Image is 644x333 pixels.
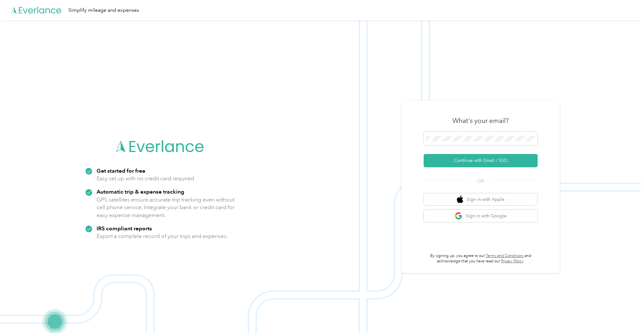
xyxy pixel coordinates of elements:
[97,167,145,174] strong: Get started for free
[424,210,538,222] button: google logoSign in with Google
[424,253,538,264] p: By signing up, you agree to our and acknowledge that you have read our .
[501,259,523,264] a: Privacy Policy
[97,175,194,183] p: Easy set up with no credit card required
[470,178,492,184] span: OR
[97,232,228,240] p: Export a complete record of your trips and expenses.
[97,188,184,195] strong: Automatic trip & expense tracking
[457,195,463,203] img: apple logo
[486,253,524,258] a: Terms and Conditions
[424,154,538,167] button: Continue with Email / SSO
[455,212,463,220] img: google logo
[97,196,235,219] p: GPS satellites ensure accurate trip tracking even without cell phone service. Integrate your bank...
[609,298,644,333] iframe: Everlance-gr Chat Button Frame
[68,6,139,14] div: Simplify mileage and expenses
[452,116,509,125] h3: What's your email?
[424,193,538,206] button: apple logoSign in with Apple
[97,225,152,232] strong: IRS compliant reports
